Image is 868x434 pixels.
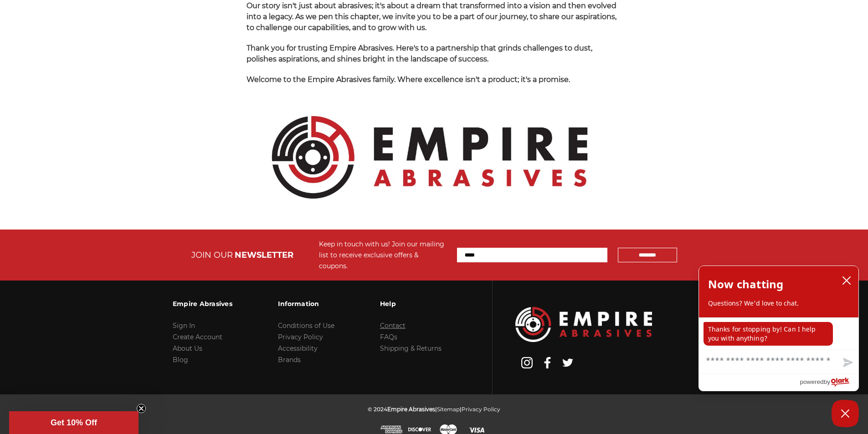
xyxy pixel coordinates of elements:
span: Welcome to the Empire Abrasives family. Where excellence isn't a product; it's a promise. [247,75,570,84]
button: close chatbox [839,274,854,287]
a: Brands [278,356,301,364]
a: Accessibility [278,344,318,352]
a: Powered by Olark [800,374,858,391]
span: JOIN OUR [191,250,233,260]
a: Privacy Policy [278,333,323,341]
span: Our story isn't just about abrasives; it's about a dream that transformed into a vision and then ... [247,1,616,32]
a: Contact [380,322,406,330]
a: Sitemap [437,406,460,413]
span: Empire Abrasives [387,406,435,413]
img: Empire Abrasives Logo Image [515,307,652,342]
span: by [824,376,830,388]
p: © 2024 | | [368,403,500,415]
h3: Help [380,294,442,313]
a: Privacy Policy [462,406,500,413]
span: powered [800,376,823,388]
span: NEWSLETTER [235,250,293,260]
span: Get 10% Off [51,418,97,427]
a: Shipping & Returns [380,344,442,352]
h3: Empire Abrasives [173,294,232,313]
div: chat [699,317,858,349]
div: Keep in touch with us! Join our mailing list to receive exclusive offers & coupons. [319,239,448,271]
p: Thanks for stopping by! Can I help you with anything? [704,322,833,346]
a: Sign In [173,322,195,330]
a: Conditions of Use [278,322,334,330]
button: Close teaser [137,404,146,413]
a: Create Account [173,333,222,341]
h2: Now chatting [708,275,783,293]
a: FAQs [380,333,397,341]
h3: Information [278,294,334,313]
button: Close Chatbox [832,400,859,427]
span: Thank you for trusting Empire Abrasives. Here's to a partnership that grinds challenges to dust, ... [247,44,592,63]
a: About Us [173,344,202,352]
img: Empire Abrasives Official Logo - Premium Quality Abrasives Supplier [247,95,613,220]
button: Send message [836,352,858,373]
a: Blog [173,356,188,364]
p: Questions? We'd love to chat. [708,299,849,308]
div: olark chatbox [699,266,859,391]
div: Get 10% OffClose teaser [9,411,139,434]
